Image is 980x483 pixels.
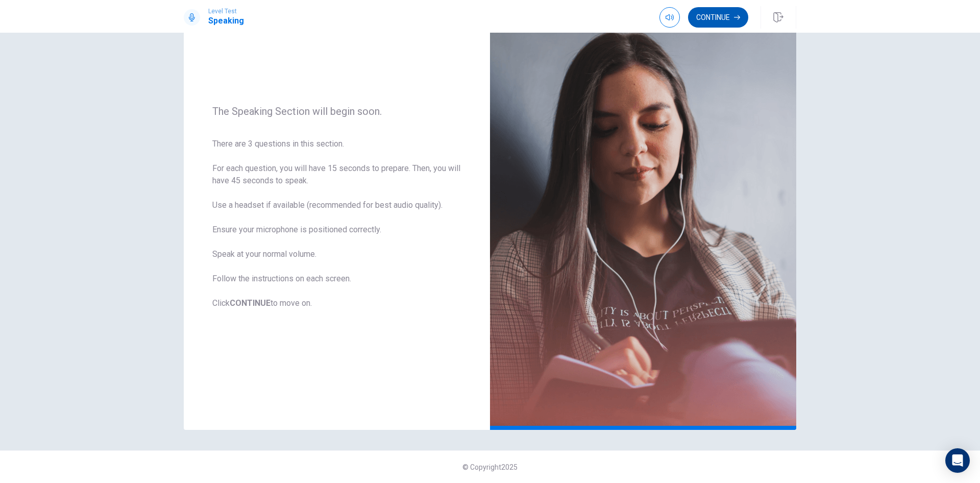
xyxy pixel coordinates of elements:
span: Level Test [208,8,244,15]
div: Open Intercom Messenger [945,448,970,473]
span: There are 3 questions in this section. For each question, you will have 15 seconds to prepare. Th... [212,138,461,309]
span: © Copyright 2025 [462,463,518,471]
button: Continue [688,7,748,28]
b: CONTINUE [230,298,271,308]
span: The Speaking Section will begin soon. [212,105,461,117]
h1: Speaking [208,15,244,27]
